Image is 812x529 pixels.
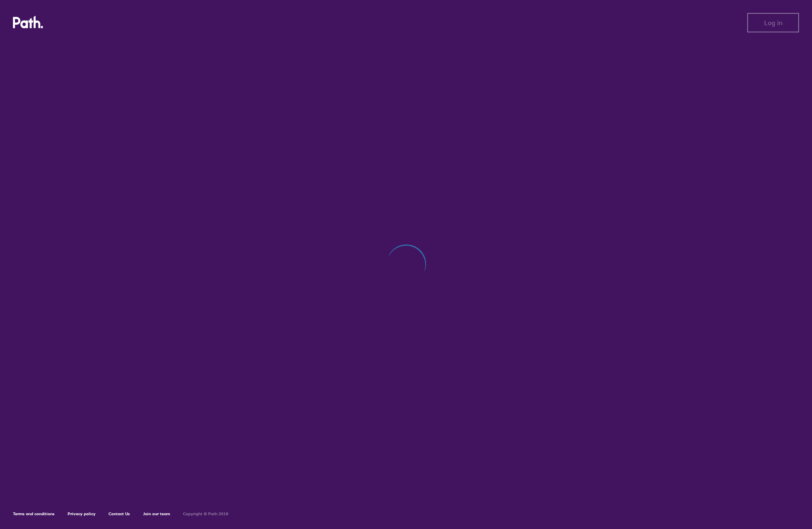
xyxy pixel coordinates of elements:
[747,13,799,32] button: Log in
[13,511,55,516] a: Terms and conditions
[143,511,170,516] a: Join our team
[764,19,782,26] span: Log in
[183,512,228,516] h6: Copyright © Path 2018
[109,511,130,516] a: Contact Us
[68,511,96,516] a: Privacy policy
